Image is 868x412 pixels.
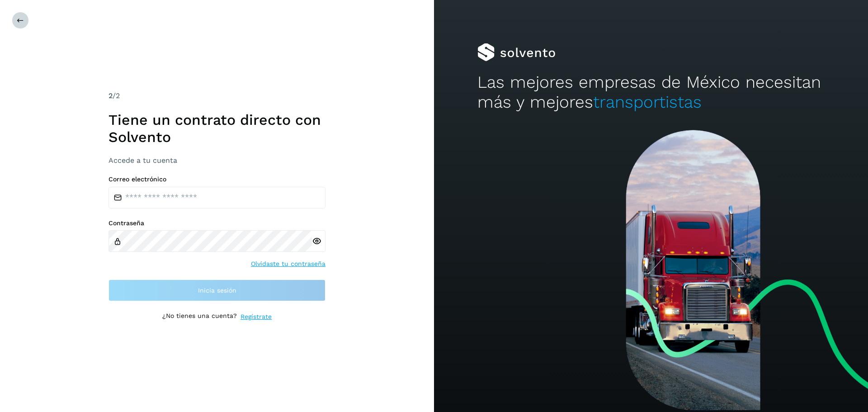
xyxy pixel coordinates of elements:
label: Correo electrónico [108,175,325,183]
p: ¿No tienes una cuenta? [162,312,237,322]
h3: Accede a tu cuenta [108,156,325,165]
label: Contraseña [108,219,325,227]
h2: Las mejores empresas de México necesitan más y mejores [477,72,825,113]
a: Regístrate [241,312,272,322]
span: 2 [108,91,113,100]
span: transportistas [593,92,702,112]
button: Inicia sesión [108,279,325,301]
div: /2 [108,90,325,101]
h1: Tiene un contrato directo con Solvento [108,111,325,146]
a: Olvidaste tu contraseña [251,259,325,269]
span: Inicia sesión [198,287,236,294]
